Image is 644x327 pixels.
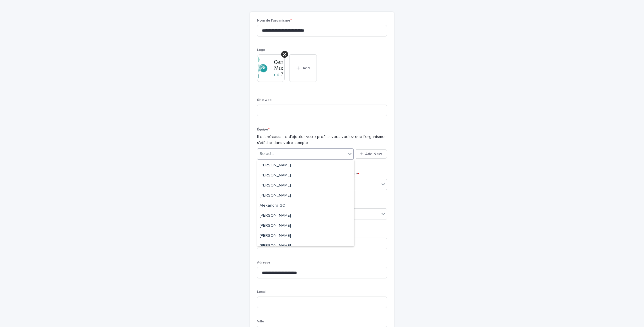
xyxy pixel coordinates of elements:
[257,290,266,294] span: Local
[257,161,354,171] div: Alex Shuell
[257,128,270,131] span: Équipe
[257,98,272,102] span: Site web
[257,241,354,251] div: Alexandre Martin
[257,231,354,241] div: Alexandre Escure
[257,171,354,181] div: Alex Trahan
[355,149,387,159] button: Add New
[257,211,354,221] div: Alexandra Gorlin-Crenshaw
[260,151,274,157] div: Select...
[257,19,292,22] span: Nom de l'organisme
[289,54,317,82] button: Add
[257,221,354,231] div: Alexandre Castonguay
[257,181,354,191] div: Alexandra Bourbeau
[257,201,354,211] div: Alexandra GC
[257,134,387,146] p: Il est nécessaire d'ajouter votre profil si vous voulez que l'organisme s'affiche dans votre compte.
[257,48,265,52] span: Logo
[257,261,271,264] span: Adresse
[257,191,354,201] div: Alexandra Fol
[365,152,382,156] span: Add New
[302,66,310,70] span: Add
[257,320,264,323] span: Ville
